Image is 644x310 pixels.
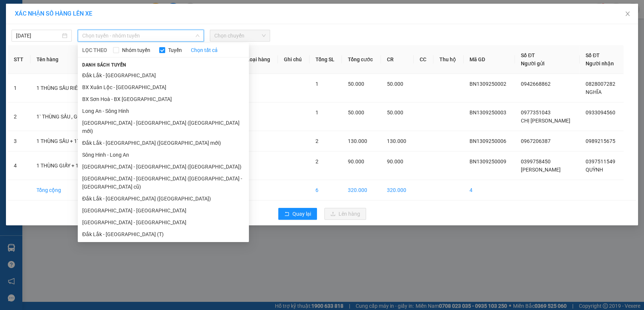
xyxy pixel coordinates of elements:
[78,137,249,149] li: Đắk Lắk - [GEOGRAPHIC_DATA] ([GEOGRAPHIC_DATA] mới)
[31,180,197,200] td: Tổng cộng
[82,46,107,54] span: LỌC THEO
[617,4,638,25] button: Close
[521,52,535,58] span: Số ĐT
[214,30,266,41] span: Chọn chuyến
[8,45,31,74] th: STT
[31,131,197,151] td: 1 THÙNG SẦU + 1T XỐP ĐÔNG LẠNH GỌI TRƯỚC 15P[ RA LẤY
[586,138,615,144] span: 0989215675
[78,161,249,173] li: [GEOGRAPHIC_DATA] - [GEOGRAPHIC_DATA] ([GEOGRAPHIC_DATA])
[6,15,66,24] div: [PERSON_NAME]
[521,61,545,66] span: Người gửi
[521,159,551,164] span: 0399758450
[71,6,123,24] div: DỌC ĐƯỜNG
[165,46,185,54] span: Tuyến
[6,7,18,15] span: Gửi:
[414,45,433,74] th: CC
[8,74,31,102] td: 1
[586,81,615,87] span: 0828007282
[387,110,403,115] span: 50.000
[387,138,406,144] span: 130.000
[71,48,82,55] span: DĐ:
[387,81,403,87] span: 50.000
[315,110,318,115] span: 1
[6,24,66,35] div: 0399758450
[310,45,342,74] th: Tổng SL
[78,173,249,193] li: [GEOGRAPHIC_DATA] - [GEOGRAPHIC_DATA] ([GEOGRAPHIC_DATA] - [GEOGRAPHIC_DATA] cũ)
[586,61,614,66] span: Người nhận
[78,216,249,228] li: [GEOGRAPHIC_DATA] - [GEOGRAPHIC_DATA]
[586,89,602,95] span: NGHĨA
[625,11,631,17] span: close
[78,149,249,161] li: Sông Hinh - Long An
[6,6,66,15] div: Buôn Nia
[8,151,31,180] td: 4
[71,7,89,15] span: Nhận:
[241,45,278,74] th: Loại hàng
[31,45,197,74] th: Tên hàng
[586,159,615,164] span: 0397511549
[586,52,600,58] span: Số ĐT
[78,62,131,68] span: Danh sách tuyến
[78,105,249,117] li: Long An - Sông Hinh
[342,180,381,200] td: 320.000
[71,24,123,33] div: QUỲNH
[82,30,199,41] span: Chọn tuyến - nhóm tuyến
[348,110,364,115] span: 50.000
[119,46,153,54] span: Nhóm tuyến
[464,45,515,74] th: Mã GD
[78,69,249,81] li: Đắk Lắk - [GEOGRAPHIC_DATA]
[78,93,249,105] li: BX Sơn Hoà - BX [GEOGRAPHIC_DATA]
[31,151,197,180] td: 1 THÙNG GIẤY + 1T XỐP NHỎ , GỌI TRƯỚC 15P RA LẤY
[8,131,31,151] td: 3
[15,10,92,17] span: XÁC NHẬN SỐ HÀNG LÊN XE
[16,32,61,40] input: 13/09/2025
[31,74,197,102] td: 1 THÙNG SẦU RIÊNG , GỌI TRƯỚC 15 P RA LẤY
[348,81,364,87] span: 50.000
[278,208,317,220] button: rollbackQuay lại
[78,205,249,216] li: [GEOGRAPHIC_DATA] - [GEOGRAPHIC_DATA]
[31,102,197,131] td: 1` THÙNG SẦU , GỌI TRƯỚC 15P RA LẤY
[315,138,318,144] span: 2
[348,159,364,164] span: 90.000
[464,180,515,200] td: 4
[315,81,318,87] span: 1
[433,45,464,74] th: Thu hộ
[470,159,506,164] span: BN1309250009
[310,180,342,200] td: 6
[315,159,318,164] span: 2
[521,167,561,173] span: [PERSON_NAME]
[348,138,367,144] span: 130.000
[342,45,381,74] th: Tổng cước
[381,180,414,200] td: 320.000
[8,102,31,131] td: 2
[381,45,414,74] th: CR
[521,138,551,144] span: 0967206387
[521,81,551,87] span: 0942668862
[278,45,309,74] th: Ghi chú
[78,228,249,240] li: Đắk Lắk - [GEOGRAPHIC_DATA] (T)
[586,110,615,115] span: 0933094560
[470,110,506,115] span: BN1309250003
[284,211,289,217] span: rollback
[292,210,311,218] span: Quay lại
[78,117,249,137] li: [GEOGRAPHIC_DATA] - [GEOGRAPHIC_DATA] ([GEOGRAPHIC_DATA] mới)
[78,193,249,205] li: Đắk Lắk - [GEOGRAPHIC_DATA] ([GEOGRAPHIC_DATA])
[324,208,366,220] button: uploadLên hàng
[521,110,551,115] span: 0977351043
[387,159,403,164] span: 90.000
[71,33,123,43] div: 0397511549
[470,138,506,144] span: BN1309250006
[521,118,570,124] span: CHỊ [PERSON_NAME]
[71,43,122,69] span: CV TAM HIỆP
[191,46,218,54] a: Chọn tất cả
[195,33,200,38] span: down
[470,81,506,87] span: BN1309250002
[586,167,603,173] span: QUỲNH
[78,81,249,93] li: BX Xuân Lộc - [GEOGRAPHIC_DATA]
